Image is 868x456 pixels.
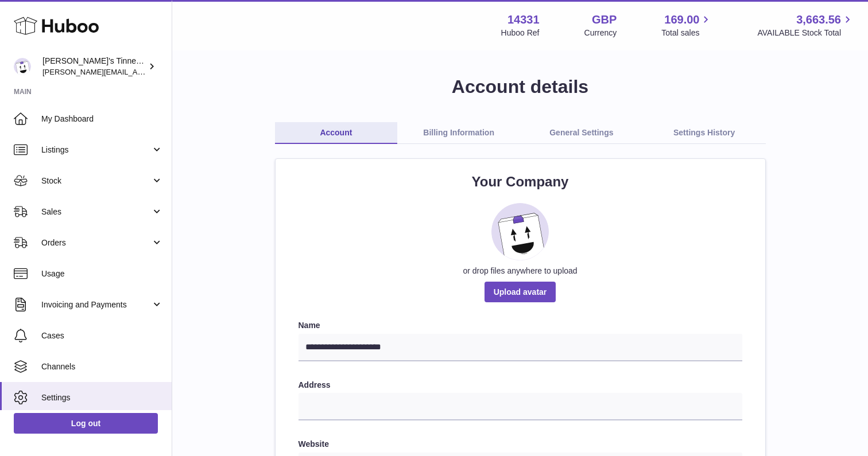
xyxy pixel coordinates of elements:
div: Huboo Ref [501,28,540,38]
span: Usage [41,268,163,279]
span: AVAILABLE Stock Total [757,28,854,38]
a: 169.00 Total sales [661,12,712,38]
div: or drop files anywhere to upload [299,266,742,276]
span: 3,663.56 [796,12,841,28]
a: Log out [14,413,158,434]
label: Website [299,439,742,450]
strong: GBP [592,12,617,28]
span: Invoicing and Payments [41,299,151,310]
a: Settings History [643,122,766,144]
span: [PERSON_NAME][EMAIL_ADDRESS][PERSON_NAME][DOMAIN_NAME] [42,67,292,76]
a: Billing Information [397,122,520,144]
h1: Account details [191,75,850,99]
h2: Your Company [299,173,742,191]
span: Total sales [661,28,712,38]
span: Cases [41,330,163,341]
div: [PERSON_NAME]'s Tinned Fish Ltd [42,56,146,77]
img: placeholder_image.svg [491,203,549,260]
a: 3,663.56 AVAILABLE Stock Total [757,12,854,38]
span: Orders [41,237,151,248]
a: General Settings [520,122,643,144]
span: Upload avatar [485,282,556,302]
label: Address [299,380,742,391]
span: Channels [41,361,163,372]
a: Account [275,122,398,144]
span: 169.00 [664,12,699,28]
span: Settings [41,392,163,403]
div: Currency [584,28,617,38]
label: Name [299,320,742,331]
span: Sales [41,206,151,217]
span: Stock [41,176,151,186]
span: Listings [41,145,151,155]
img: peter.colbert@hubbo.com [14,58,31,75]
span: My Dashboard [41,114,163,124]
strong: 14331 [507,12,540,28]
